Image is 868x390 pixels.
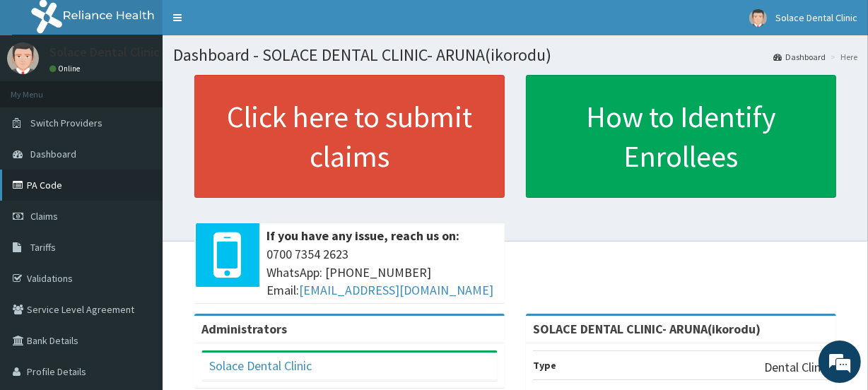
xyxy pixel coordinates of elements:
a: Online [49,64,83,73]
span: Switch Providers [30,117,102,129]
span: Solace Dental Clinic [775,11,857,24]
p: Dental Clinic [764,358,829,377]
a: Dashboard [773,51,826,63]
a: How to Identify Enrollees [526,75,836,198]
b: Administrators [201,321,287,337]
span: Tariffs [30,241,56,254]
a: [EMAIL_ADDRESS][DOMAIN_NAME] [299,282,493,298]
a: Click here to submit claims [194,75,505,198]
h1: Dashboard - SOLACE DENTAL CLINIC- ARUNA(ikorodu) [173,46,857,64]
li: Here [827,51,857,63]
b: If you have any issue, reach us on: [266,227,459,244]
p: Solace Dental Clinic [49,46,160,59]
span: 0700 7354 2623 WhatsApp: [PHONE_NUMBER] Email: [266,245,498,300]
b: Type [533,359,556,372]
strong: SOLACE DENTAL CLINIC- ARUNA(ikorodu) [533,321,761,337]
span: Claims [30,210,58,223]
img: User Image [7,42,39,74]
span: Dashboard [30,148,76,160]
a: Solace Dental Clinic [209,357,312,374]
img: User Image [749,9,767,27]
